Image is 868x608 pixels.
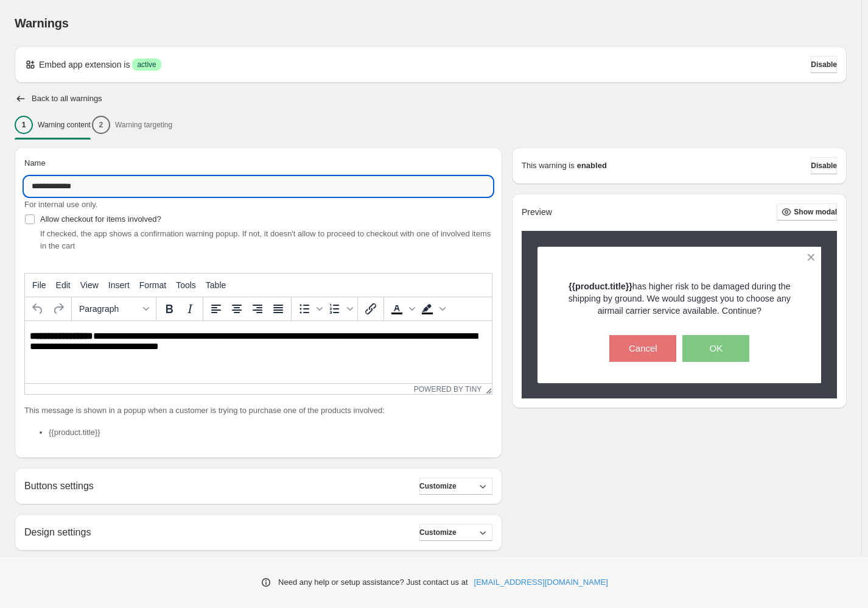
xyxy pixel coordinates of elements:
h2: Back to all warnings [32,94,102,104]
h2: Design settings [24,526,91,538]
span: Format [139,280,166,290]
button: Insert/edit link [360,299,381,319]
p: has higher risk to be damaged during the shipping by ground. We would suggest you to choose any a... [559,280,800,317]
button: Disable [811,56,837,73]
button: Formats [74,299,153,319]
div: Resize [481,384,492,394]
button: Redo [48,299,69,319]
div: 1 [15,116,33,134]
button: Align right [247,299,268,319]
span: Customize [419,481,457,491]
div: Background color [417,299,447,319]
strong: {{product.title}} [569,281,632,291]
p: This message is shown in a popup when a customer is trying to purchase one of the products involved: [24,405,492,417]
h2: Buttons settings [24,480,94,492]
li: {{product.title}} [49,426,492,439]
h2: Preview [522,207,552,217]
span: Edit [56,280,71,290]
div: Numbered list [324,299,355,319]
button: Undo [27,299,48,319]
div: Bullet list [294,299,324,319]
span: Disable [811,161,837,171]
span: active [137,60,156,69]
button: 1Warning content [15,112,91,138]
p: Embed app extension is [39,58,130,71]
span: View [80,280,99,290]
span: Name [24,158,46,168]
span: Warnings [15,16,69,30]
button: Cancel [609,335,676,362]
p: This warning is [522,160,575,172]
button: Bold [159,299,180,319]
span: Customize [419,528,457,537]
button: Align center [226,299,247,319]
button: Show modal [777,203,837,221]
span: Paragraph [79,304,139,314]
button: Align left [206,299,226,319]
button: Justify [268,299,289,319]
span: Show modal [794,207,837,217]
span: Tools [176,280,196,290]
button: Italic [180,299,200,319]
button: OK [682,335,749,362]
span: Table [206,280,226,290]
button: Customize [419,524,492,541]
iframe: Rich Text Area [25,321,492,383]
span: File [32,280,46,290]
span: Insert [108,280,130,290]
span: Disable [811,60,837,69]
a: Powered by Tiny [414,385,482,394]
button: Disable [811,157,837,174]
a: [EMAIL_ADDRESS][DOMAIN_NAME] [474,576,608,589]
button: Customize [419,478,492,495]
span: If checked, the app shows a confirmation warning popup. If not, it doesn't allow to proceed to ch... [40,229,491,250]
div: Text color [387,299,417,319]
span: For internal use only. [24,200,97,209]
strong: enabled [577,160,607,172]
p: Warning content [38,120,91,130]
span: Allow checkout for items involved? [40,214,161,224]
